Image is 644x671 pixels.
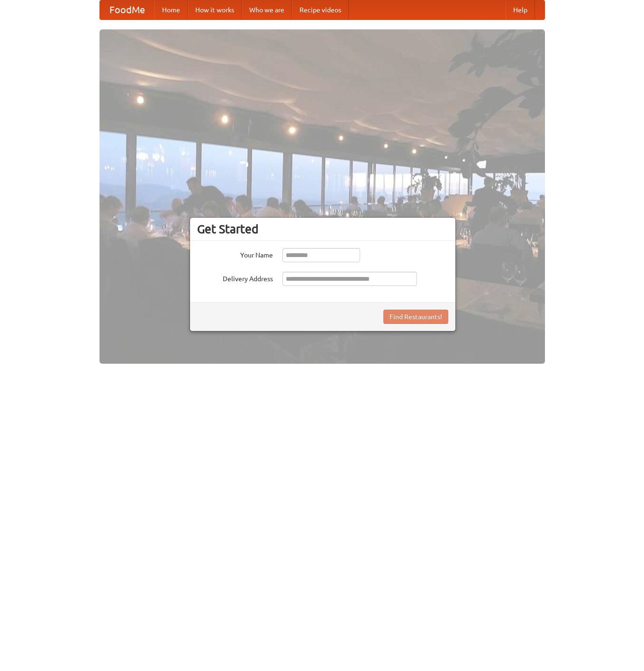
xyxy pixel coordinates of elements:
[292,0,349,19] a: Recipe videos
[506,0,535,19] a: Help
[242,0,292,19] a: Who we are
[100,0,154,19] a: FoodMe
[154,0,188,19] a: Home
[197,248,273,260] label: Your Name
[188,0,242,19] a: How it works
[383,310,448,324] button: Find Restaurants!
[197,272,273,284] label: Delivery Address
[197,222,448,236] h3: Get Started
